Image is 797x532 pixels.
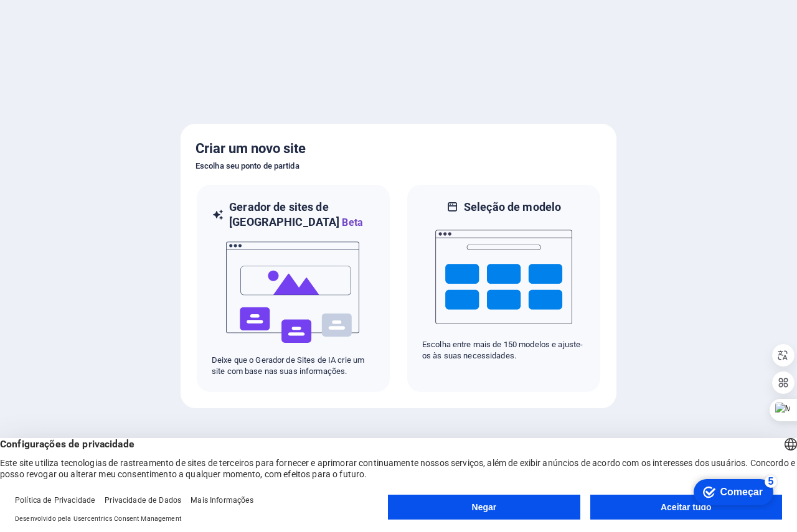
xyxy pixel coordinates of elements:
[225,230,362,355] img: ai
[196,184,391,393] div: Gerador de sites de [GEOGRAPHIC_DATA]BetaaiDeixe que o Gerador de Sites de IA crie um site com ba...
[78,3,83,14] font: 5
[196,141,306,156] font: Criar um novo site
[406,184,601,393] div: Seleção de modeloEscolha entre mais de 150 modelos e ajuste-os às suas necessidades.
[229,200,339,228] font: Gerador de sites de [GEOGRAPHIC_DATA]
[422,340,583,360] font: Escolha entre mais de 150 modelos e ajuste-os às suas necessidades.
[196,161,299,170] font: Escolha seu ponto de partida
[3,6,83,32] div: Começar 5 itens restantes, 0% concluído
[30,14,72,24] font: Começar
[464,200,561,213] font: Seleção de modelo
[342,217,363,228] font: Beta
[212,355,364,376] font: Deixe que o Gerador de Sites de IA crie um site com base nas suas informações.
